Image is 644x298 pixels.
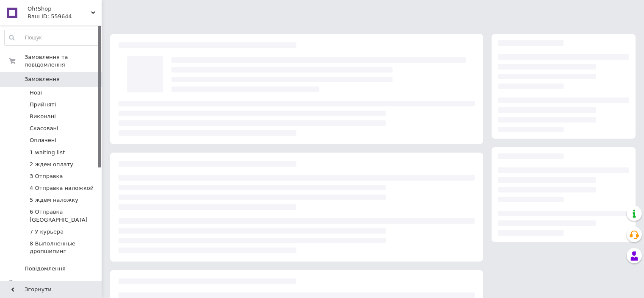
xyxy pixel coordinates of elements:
[30,173,63,180] span: 3 Отправка
[30,89,42,97] span: Нові
[30,136,56,144] span: Оплачені
[28,5,91,13] span: Oh!Shop
[30,101,56,109] span: Прийняті
[30,228,64,236] span: 7 У курьера
[30,161,73,168] span: 2 ждем оплату
[25,280,78,287] span: Товари та послуги
[25,75,60,83] span: Замовлення
[30,184,94,192] span: 4 Отправка наложкой
[28,13,102,20] div: Ваш ID: 559644
[25,265,66,273] span: Повідомлення
[25,53,102,69] span: Замовлення та повідомлення
[30,149,65,156] span: 1 waiting list
[30,240,99,255] span: 8 Выполненные дропшипинг
[30,208,99,223] span: 6 Отправка [GEOGRAPHIC_DATA]
[30,196,78,204] span: 5 ждем наложку
[30,113,56,120] span: Виконані
[30,125,58,132] span: Скасовані
[5,30,100,45] input: Пошук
